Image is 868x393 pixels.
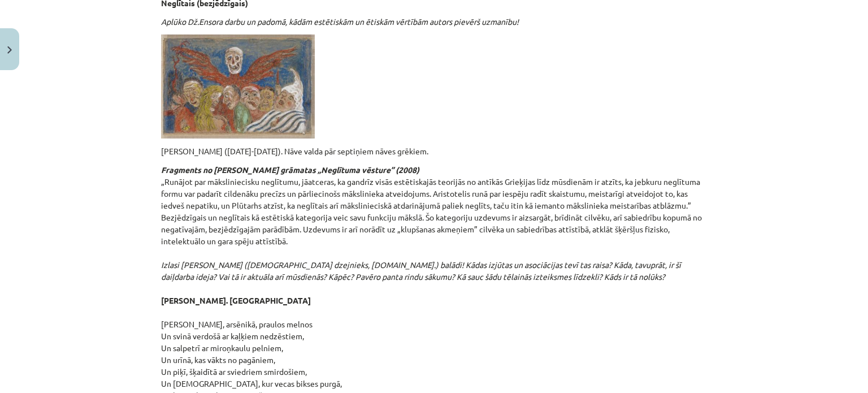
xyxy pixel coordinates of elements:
strong: [PERSON_NAME]. [GEOGRAPHIC_DATA] [161,295,311,305]
p: [PERSON_NAME] ([DATE]-[DATE]). Nāve valda pār septiņiem nāves grēkiem. [161,145,707,157]
strong: Fragments no [PERSON_NAME] grāmatas „Neglītuma vēsture” (2008) [161,165,419,175]
img: icon-close-lesson-0947bae3869378f0d4975bcd49f059093ad1ed9edebbc8119c70593378902aed.svg [7,46,12,54]
em: Izlasi [PERSON_NAME] ([DEMOGRAPHIC_DATA] dzejnieks, [DOMAIN_NAME].) balādi! Kādas izjūtas un asoc... [161,260,681,282]
em: Aplūko Dž.Ensora darbu un padomā, kādām estētiskām un ētiskām vērtībām autors pievērš uzmanību! [161,16,519,27]
img: Ensor2-1024x665 [161,34,315,139]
